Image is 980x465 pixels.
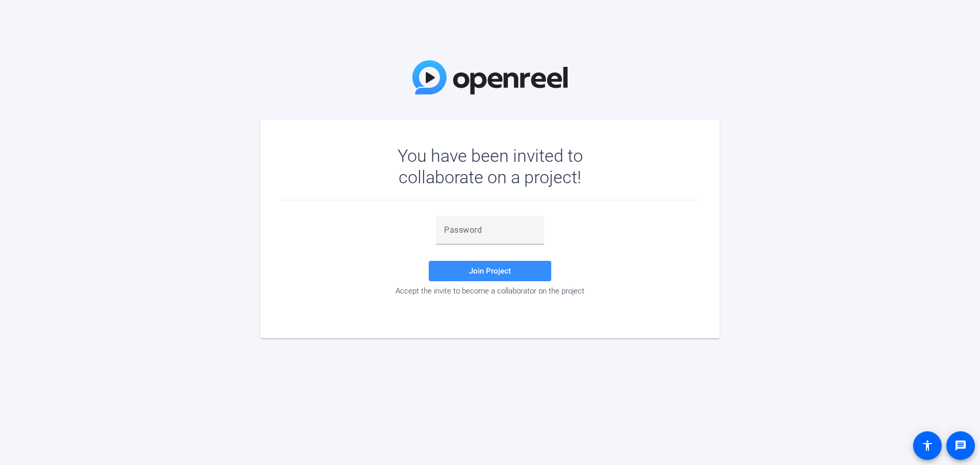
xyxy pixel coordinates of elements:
img: OpenReel Logo [412,60,568,94]
span: Join Project [469,266,511,276]
input: Password [444,224,536,236]
div: Accept the invite to become a collaborator on the project [281,286,699,296]
mat-icon: accessibility [921,439,934,452]
mat-icon: message [954,439,967,452]
div: You have been invited to collaborate on a project! [368,145,612,188]
button: Join Project [429,261,551,281]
